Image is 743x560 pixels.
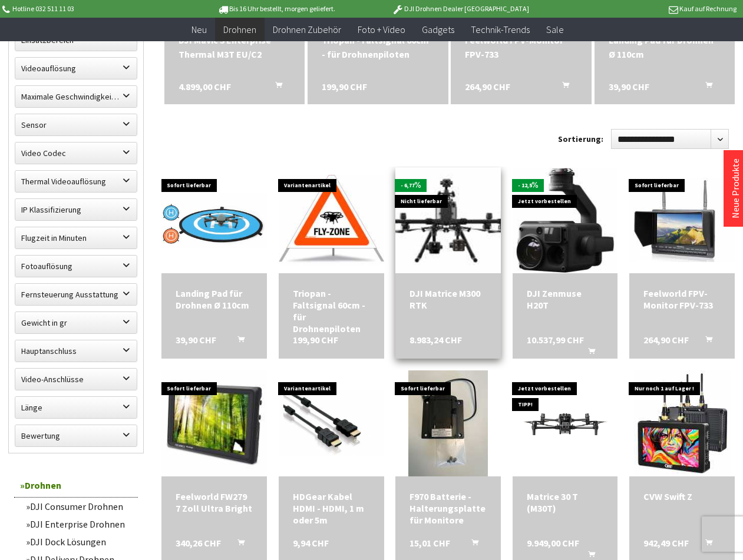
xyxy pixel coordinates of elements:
a: Triopan - Faltsignal 60cm - für Drohnenpiloten 199,90 CHF [293,287,370,334]
div: DJI Matrice M300 RTK [410,287,487,311]
a: Drohnen [215,18,265,42]
span: 9,94 CHF [293,537,329,549]
span: Gadgets [422,24,454,35]
label: Bewertung [15,425,137,446]
p: Hotline 032 511 11 03 [1,2,184,16]
div: Matrice 30 T (M30T) [527,491,604,514]
img: Landing Pad für Drohnen Ø 110cm [161,193,267,247]
a: Neu [183,18,215,42]
label: Videoauflösung [15,58,137,79]
span: 199,90 CHF [293,334,338,346]
span: 264,90 CHF [465,79,510,94]
button: In den Warenkorb [457,537,486,552]
a: Neue Produkte [729,158,741,218]
span: Technik-Trends [471,24,530,35]
button: In den Warenkorb [548,79,576,95]
label: Fernsteuerung Ausstattung [15,284,137,305]
span: 199,90 CHF [322,79,367,94]
a: DJI Enterprise Drohnen [20,515,138,533]
label: IP Klassifizierung [15,199,137,220]
div: Feelworld FW279 7 Zoll Ultra Bright [176,491,253,514]
button: In den Warenkorb [691,79,719,95]
span: 39,90 CHF [176,334,216,346]
span: Foto + Video [358,24,405,35]
span: 340,26 CHF [176,537,221,549]
p: Bis 16 Uhr bestellt, morgen geliefert. [184,2,368,16]
div: Triopan - Faltsignal 60cm - für Drohnenpiloten [322,33,434,61]
div: Feelworld FPV-Monitor FPV-733 [643,287,721,311]
a: Landing Pad für Drohnen Ø 110cm 39,90 CHF In den Warenkorb [176,287,253,311]
a: HDGear Kabel HDMI - HDMI, 1 m oder 5m 9,94 CHF [293,491,370,526]
a: Landing Pad für Drohnen Ø 110cm 39,90 CHF In den Warenkorb [609,33,721,61]
div: DJI Mavic 3 Enterprise Thermal M3T EU/C2 [179,33,290,61]
a: Drohnen Zubehör [265,18,349,42]
img: Matrice 30 T (M30T) [513,393,618,453]
div: CVW Swift Z [643,491,721,502]
span: 942,49 CHF [643,537,689,549]
img: DJI Zenmuse H20T [513,168,618,273]
button: In den Warenkorb [691,537,719,552]
span: Neu [191,24,207,35]
button: In den Warenkorb [574,346,602,361]
a: Feelworld FPV-Monitor FPV-733 264,90 CHF In den Warenkorb [465,33,577,61]
a: CVW Swift Z 942,49 CHF In den Warenkorb [643,491,721,502]
div: HDGear Kabel HDMI - HDMI, 1 m oder 5m [293,491,370,526]
label: Hauptanschluss [15,340,137,362]
label: Video Codec [15,143,137,164]
a: Technik-Trends [463,18,538,42]
img: DJI Matrice M300 RTK [375,147,522,294]
img: CVW Swift Z [634,370,731,476]
div: F970 Batterie - Halterungsplatte für Monitore [410,491,487,526]
a: Feelworld FW279 7 Zoll Ultra Bright 340,26 CHF In den Warenkorb [176,491,253,514]
img: Feelworld FW279 7 Zoll Ultra Bright [161,370,267,476]
span: 9.949,00 CHF [527,537,579,549]
label: Länge [15,397,137,418]
span: Sale [546,24,564,35]
label: Maximale Geschwindigkeit in km/h [15,86,137,107]
span: 4.899,00 CHF [179,79,231,94]
a: DJI Mavic 3 Enterprise Thermal M3T EU/C2 4.899,00 CHF In den Warenkorb [179,33,290,61]
div: Triopan - Faltsignal 60cm - für Drohnenpiloten [293,287,370,334]
label: Sensor [15,114,137,135]
img: HDGear Kabel HDMI - HDMI, 1 m oder 5m [279,390,384,456]
span: Drohnen [223,24,256,35]
a: DJI Dock Lösungen [20,533,138,551]
button: In den Warenkorb [261,79,289,95]
label: Video-Anschlüsse [15,369,137,390]
a: Sale [538,18,572,42]
div: Landing Pad für Drohnen Ø 110cm [176,287,253,311]
span: 10.537,99 CHF [527,334,584,346]
div: DJI Zenmuse H20T [527,287,604,311]
span: 264,90 CHF [643,334,689,346]
span: 8.983,24 CHF [410,334,462,346]
label: Gewicht in gr [15,312,137,333]
a: Drohnen [14,473,138,498]
span: 39,90 CHF [609,79,649,94]
a: Foto + Video [349,18,414,42]
p: DJI Drohnen Dealer [GEOGRAPHIC_DATA] [368,2,552,16]
a: DJI Zenmuse H20T 10.537,99 CHF In den Warenkorb [527,287,604,311]
a: Triopan - Faltsignal 60cm - für Drohnenpiloten 199,90 CHF [322,33,434,61]
label: Flugzeit in Minuten [15,227,137,248]
img: Feelworld FPV-Monitor FPV-733 [629,178,735,262]
p: Kauf auf Rechnung [553,2,737,16]
a: DJI Matrice M300 RTK 8.983,24 CHF [410,287,487,311]
button: In den Warenkorb [223,537,252,552]
a: F970 Batterie - Halterungsplatte für Monitore 15,01 CHF In den Warenkorb [410,491,487,526]
label: Fotoauflösung [15,256,137,277]
a: Feelworld FPV-Monitor FPV-733 264,90 CHF In den Warenkorb [643,287,721,311]
a: DJI Consumer Drohnen [20,498,138,515]
button: In den Warenkorb [223,334,252,349]
span: 15,01 CHF [410,537,450,549]
a: Gadgets [414,18,463,42]
img: Triopan - Faltsignal 60cm - für Drohnenpiloten [279,175,384,266]
div: Landing Pad für Drohnen Ø 110cm [609,33,721,61]
label: Thermal Videoauflösung [15,171,137,192]
span: Drohnen Zubehör [273,24,341,35]
a: Matrice 30 T (M30T) 9.949,00 CHF In den Warenkorb [527,491,604,514]
button: In den Warenkorb [691,334,719,349]
div: Feelworld FPV-Monitor FPV-733 [465,33,577,61]
label: Sortierung: [558,130,603,148]
img: F970 Batterie - Halterungsplatte für Monitore [408,370,488,476]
